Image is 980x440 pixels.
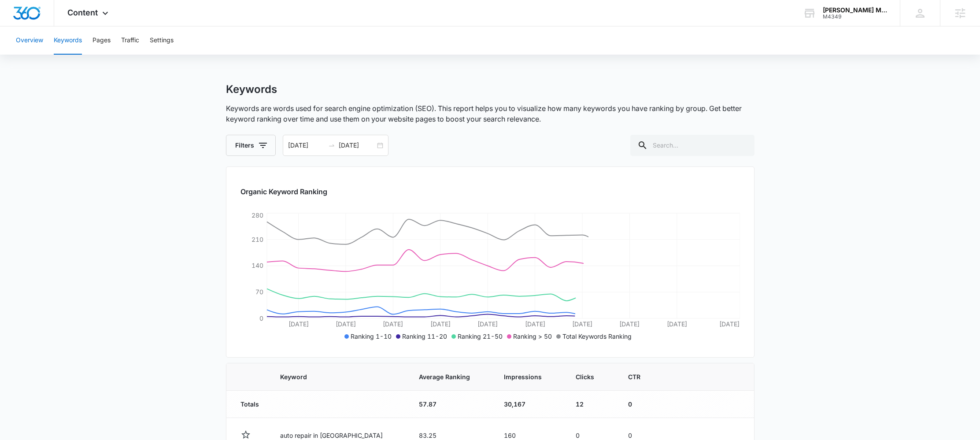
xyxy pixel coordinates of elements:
[823,7,887,14] div: account name
[419,372,470,381] span: Average Ranking
[121,26,139,55] button: Traffic
[336,320,356,328] tspan: [DATE]
[33,52,79,58] div: Domain Overview
[226,103,754,124] p: Keywords are words used for search engine optimization (SEO). This report helps you to visualize ...
[493,391,565,418] td: 30,167
[525,320,545,328] tspan: [DATE]
[251,262,263,269] tspan: 140
[14,14,21,21] img: logo_orange.svg
[328,142,335,149] span: to
[226,83,277,96] h1: Keywords
[618,391,664,418] td: 0
[240,186,740,197] h2: Organic Keyword Ranking
[251,236,263,243] tspan: 210
[565,391,618,418] td: 12
[477,320,498,328] tspan: [DATE]
[150,26,174,55] button: Settings
[328,142,335,149] span: swap-right
[226,135,276,156] button: Filters
[572,320,592,328] tspan: [DATE]
[351,333,392,340] span: Ranking 1-10
[504,372,542,381] span: Impressions
[92,26,111,55] button: Pages
[23,23,97,30] div: Domain: [DOMAIN_NAME]
[408,391,493,418] td: 57.87
[562,333,632,340] span: Total Keywords Ranking
[630,135,754,156] input: Search...
[513,333,552,340] span: Ranking > 50
[14,23,21,30] img: website_grey.svg
[619,320,640,328] tspan: [DATE]
[288,320,308,328] tspan: [DATE]
[383,320,403,328] tspan: [DATE]
[402,333,447,340] span: Ranking 11-20
[666,320,687,328] tspan: [DATE]
[280,372,385,381] span: Keyword
[25,14,43,21] div: v 4.0.25
[430,320,450,328] tspan: [DATE]
[255,288,263,296] tspan: 70
[226,391,270,418] td: Totals
[259,314,263,322] tspan: 0
[67,8,98,17] span: Content
[288,141,325,150] input: Start date
[54,26,82,55] button: Keywords
[251,211,263,219] tspan: 280
[458,333,503,340] span: Ranking 21-50
[88,51,95,58] img: tab_keywords_by_traffic_grey.svg
[24,51,31,58] img: tab_domain_overview_orange.svg
[97,52,148,58] div: Keywords by Traffic
[16,26,43,55] button: Overview
[339,141,375,150] input: End date
[823,14,887,20] div: account id
[576,372,594,381] span: Clicks
[719,320,740,328] tspan: [DATE]
[628,372,640,381] span: CTR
